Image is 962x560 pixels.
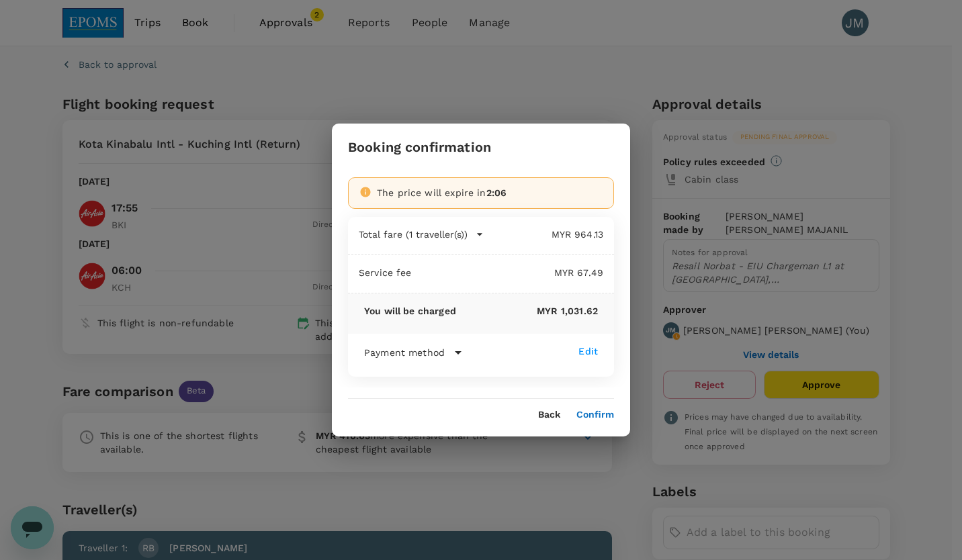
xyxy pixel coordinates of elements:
[486,187,507,198] span: 2:06
[359,228,484,241] button: Total fare (1 traveller(s))
[484,228,603,241] p: MYR 964.13
[348,140,491,155] h3: Booking confirmation
[456,304,598,318] p: MYR 1,031.62
[359,266,412,279] p: Service fee
[364,304,456,318] p: You will be charged
[359,228,468,241] p: Total fare (1 traveller(s))
[364,346,445,359] p: Payment method
[412,266,603,279] p: MYR 67.49
[377,186,603,199] div: The price will expire in
[576,410,614,420] button: Confirm
[538,410,560,420] button: Back
[578,344,598,358] div: Edit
